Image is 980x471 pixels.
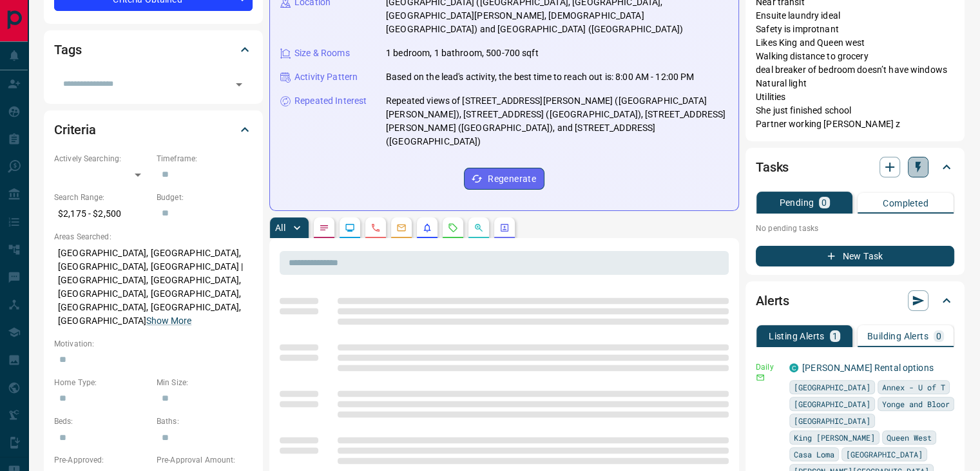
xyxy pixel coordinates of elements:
[157,192,253,203] p: Budget:
[146,314,191,328] button: Show More
[54,192,150,203] p: Search Range:
[756,219,954,238] p: No pending tasks
[54,243,253,332] p: [GEOGRAPHIC_DATA], [GEOGRAPHIC_DATA], [GEOGRAPHIC_DATA], [GEOGRAPHIC_DATA] | [GEOGRAPHIC_DATA], [...
[319,223,329,233] svg: Notes
[794,397,870,410] span: [GEOGRAPHIC_DATA]
[802,363,934,373] a: [PERSON_NAME] Rental options
[294,70,358,84] p: Activity Pattern
[779,198,814,207] p: Pending
[294,94,367,108] p: Repeated Interest
[794,431,875,444] span: King [PERSON_NAME]
[756,157,789,177] h2: Tasks
[157,153,253,165] p: Timeframe:
[769,332,825,341] p: Listing Alerts
[54,34,253,65] div: Tags
[230,75,248,94] button: Open
[386,94,728,148] p: Repeated views of [STREET_ADDRESS][PERSON_NAME] ([GEOGRAPHIC_DATA][PERSON_NAME]), [STREET_ADDRESS...
[794,448,834,461] span: Casa Loma
[794,414,870,427] span: [GEOGRAPHIC_DATA]
[345,223,355,233] svg: Lead Browsing Activity
[54,454,150,466] p: Pre-Approved:
[756,285,954,316] div: Alerts
[275,223,285,232] p: All
[464,168,544,190] button: Regenerate
[54,39,81,60] h2: Tags
[54,231,253,243] p: Areas Searched:
[882,397,950,410] span: Yonge and Bloor
[499,223,510,233] svg: Agent Actions
[54,203,150,225] p: $2,175 - $2,500
[370,223,381,233] svg: Calls
[396,223,407,233] svg: Emails
[157,416,253,427] p: Baths:
[54,119,96,140] h2: Criteria
[448,223,458,233] svg: Requests
[756,152,954,183] div: Tasks
[936,332,941,341] p: 0
[474,223,484,233] svg: Opportunities
[756,246,954,266] button: New Task
[54,153,150,165] p: Actively Searching:
[294,46,350,60] p: Size & Rooms
[794,381,870,394] span: [GEOGRAPHIC_DATA]
[54,338,253,350] p: Motivation:
[882,381,945,394] span: Annex - U of T
[756,361,782,373] p: Daily
[832,332,838,341] p: 1
[54,377,150,388] p: Home Type:
[54,416,150,427] p: Beds:
[883,199,928,208] p: Completed
[821,198,827,207] p: 0
[386,70,694,84] p: Based on the lead's activity, the best time to reach out is: 8:00 AM - 12:00 PM
[157,377,253,388] p: Min Size:
[756,373,765,382] svg: Email
[867,332,928,341] p: Building Alerts
[887,431,932,444] span: Queen West
[846,448,923,461] span: [GEOGRAPHIC_DATA]
[789,363,798,372] div: condos.ca
[386,46,539,60] p: 1 bedroom, 1 bathroom, 500-700 sqft
[756,290,789,311] h2: Alerts
[422,223,432,233] svg: Listing Alerts
[157,454,253,466] p: Pre-Approval Amount:
[54,114,253,145] div: Criteria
